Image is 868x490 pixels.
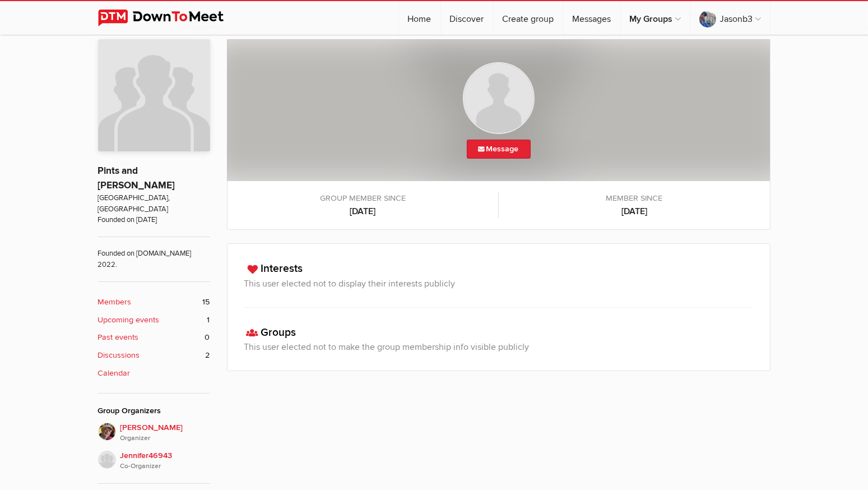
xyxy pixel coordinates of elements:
[120,422,210,444] span: [PERSON_NAME]
[203,296,210,308] span: 15
[98,296,210,308] a: Members 15
[98,423,210,444] a: [PERSON_NAME]Organizer
[98,451,116,469] img: Jennifer46943
[239,192,488,205] span: Group member since
[120,461,210,471] i: Co-Organizer
[98,444,210,472] a: Jennifer46943Co-Organizer
[98,237,210,270] span: Founded on [DOMAIN_NAME] 2022.
[564,1,620,35] a: Messages
[205,331,210,344] span: 0
[120,450,210,472] span: Jennifer46943
[98,331,210,344] a: Past events 0
[690,1,770,35] a: Jasonb3
[98,193,210,215] span: [GEOGRAPHIC_DATA], [GEOGRAPHIC_DATA]
[120,433,210,443] i: Organizer
[98,405,210,417] div: Group Organizers
[510,192,759,205] span: Member since
[244,325,753,341] h3: Groups
[98,314,210,326] a: Upcoming events 1
[98,349,210,362] a: Discussions 2
[244,340,753,354] h3: This user elected not to make the group membership info visible publicly
[244,261,753,277] h3: Interests
[98,296,132,308] b: Members
[206,349,210,362] span: 2
[98,215,210,225] span: Founded on [DATE]
[621,1,690,35] a: My Groups
[98,165,175,191] a: Pints and [PERSON_NAME]
[98,423,116,441] img: Jim Stewart
[98,367,210,380] a: Calendar
[98,331,139,344] b: Past events
[98,10,241,26] img: DownToMeet
[98,314,160,326] b: Upcoming events
[207,314,210,326] span: 1
[467,140,531,159] a: Message
[244,277,753,290] h3: This user elected not to display their interests publicly
[239,205,488,218] b: [DATE]
[98,349,140,362] b: Discussions
[510,205,759,218] b: [DATE]
[98,39,210,151] img: Pints and Peterson
[399,1,440,35] a: Home
[98,367,131,380] b: Calendar
[494,1,563,35] a: Create group
[441,1,493,35] a: Discover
